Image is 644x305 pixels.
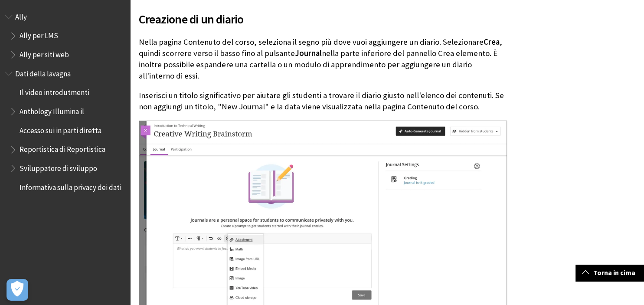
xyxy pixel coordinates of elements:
span: Ally per LMS [20,29,58,40]
span: Accesso sui in parti diretta [20,123,101,135]
nav: Schema del libro per Anthology Ally Help [5,10,125,62]
span: Journal [295,48,322,58]
span: Il video introdutmenti [20,85,89,97]
span: Ally per siti web [20,47,69,59]
a: Torna in cima [575,265,644,281]
span: Informativa sulla privacy dei dati [20,180,121,192]
span: Ally [15,10,27,21]
nav: Schema del libro per Anthology Illuminate [5,66,125,195]
button: Apri le preferenze [7,279,28,301]
span: Anthology Illumina il [20,104,84,116]
p: Nella pagina Contenuto del corso, seleziona il segno più dove vuoi aggiungere un diario. Selezion... [139,36,507,82]
span: Dati della lavagna [15,66,71,78]
span: Reportistica di Reportistica [20,142,105,154]
span: Crea [484,37,500,47]
p: Inserisci un titolo significativo per aiutare gli studenti a trovare il diario giusto nell'elenco... [139,90,507,112]
span: Sviluppatore di sviluppo [20,161,97,173]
